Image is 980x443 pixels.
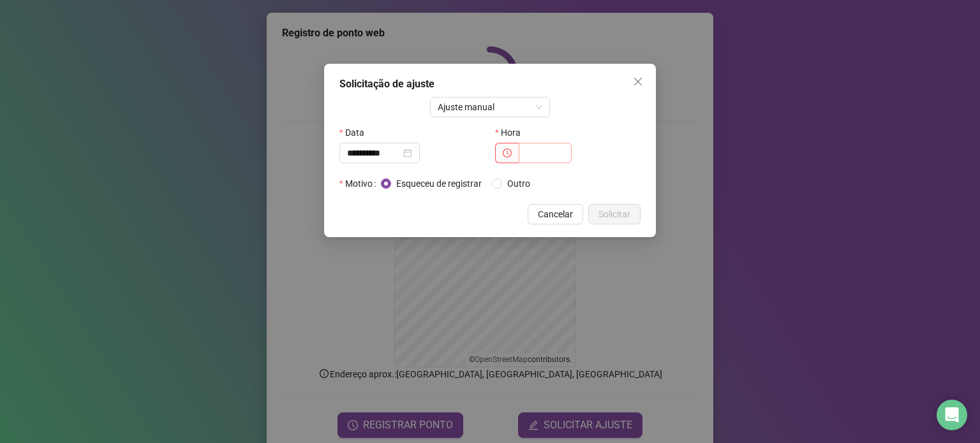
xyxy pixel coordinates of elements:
button: Cancelar [528,204,583,224]
span: Outro [502,177,535,191]
span: Esqueceu de registrar [391,177,487,191]
span: Ajuste manual [438,98,543,117]
label: Hora [495,122,529,143]
span: clock-circle [503,149,512,157]
div: Solicitação de ajuste [339,76,641,92]
button: Close [628,71,648,92]
div: Open Intercom Messenger [937,400,967,430]
span: close [633,76,643,87]
span: Cancelar [538,207,573,221]
button: Solicitar [588,204,641,224]
label: Motivo [339,173,381,194]
label: Data [339,122,373,143]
